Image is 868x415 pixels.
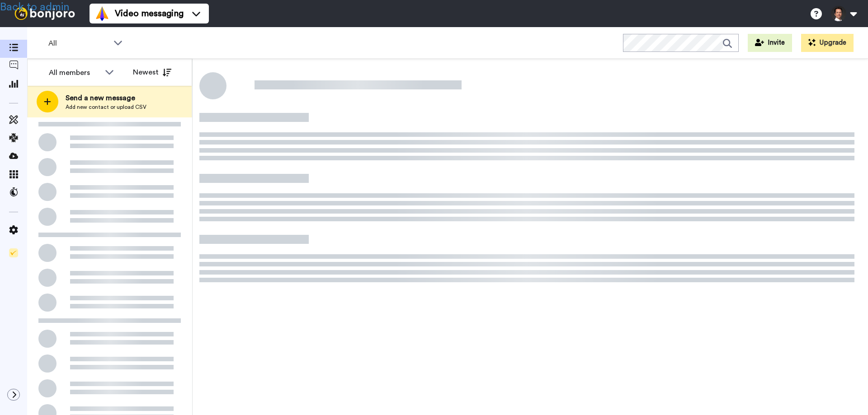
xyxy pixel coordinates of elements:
[115,7,184,20] span: Video messaging
[748,34,792,52] button: Invite
[9,248,18,257] img: Checklist.svg
[95,6,109,21] img: vm-color.svg
[66,103,146,111] span: Add new contact or upload CSV
[801,34,854,52] button: Upgrade
[126,63,178,81] button: Newest
[66,93,146,103] span: Send a new message
[49,67,100,78] div: All members
[48,38,109,49] span: All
